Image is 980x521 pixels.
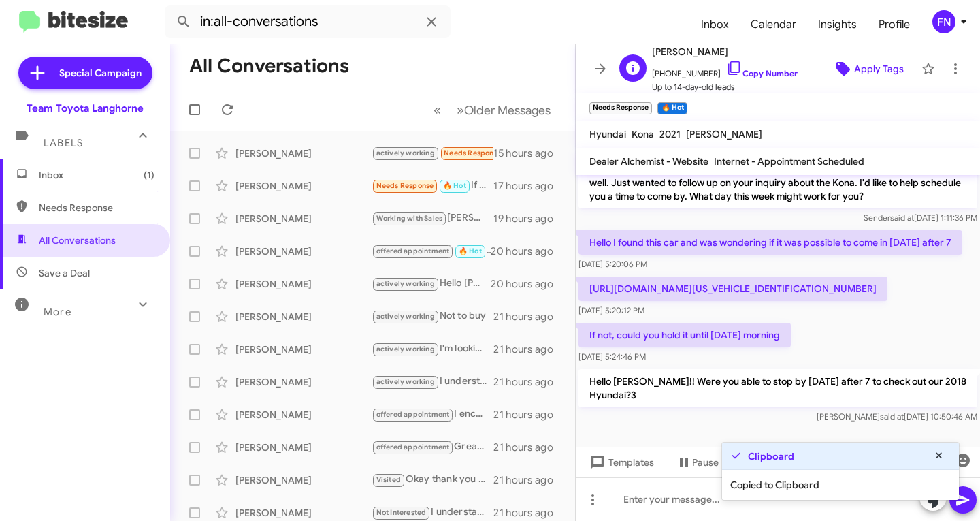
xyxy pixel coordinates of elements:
[864,212,977,223] span: Sender [DATE] 1:11:36 PM
[189,55,349,77] h1: All Conversations
[578,351,646,362] span: [DATE] 5:24:46 PM
[578,277,887,301] p: [URL][DOMAIN_NAME][US_VEHICLE_IDENTIFICATION_NUMBER]
[632,128,654,140] span: Kona
[714,155,864,168] span: Internet - Appointment Scheduled
[493,310,564,323] div: 21 hours ago
[376,247,450,255] span: offered appointment
[443,181,466,190] span: 🔥 Hot
[44,137,83,149] span: Labels
[890,212,914,223] span: said at
[493,506,564,520] div: 21 hours ago
[235,146,372,160] div: [PERSON_NAME]
[493,212,564,225] div: 19 hours ago
[493,146,564,160] div: 15 hours ago
[235,310,372,323] div: [PERSON_NAME]
[27,101,144,115] div: Team Toyota Langhorne
[652,60,798,80] span: [PHONE_NUMBER]
[726,68,798,78] a: Copy Number
[807,5,868,44] a: Insights
[448,96,559,124] button: Next
[372,407,493,422] div: I encourage you to schedule an appointment to discuss your WRX in detail and get a competitive of...
[740,5,807,44] a: Calendar
[578,230,962,255] p: Hello I found this car and was wondering if it was possible to come in [DATE] after 7
[235,343,372,356] div: [PERSON_NAME]
[657,102,687,114] small: 🔥 Hot
[491,244,564,258] div: 20 hours ago
[39,201,154,215] span: Needs Response
[376,410,450,419] span: offered appointment
[372,309,493,324] div: Not to buy
[652,80,798,94] span: Up to 14-day-old leads
[39,266,90,280] span: Save a Deal
[464,103,551,118] span: Older Messages
[376,312,435,321] span: actively working
[690,5,740,44] a: Inbox
[589,155,708,168] span: Dealer Alchemist - Website
[376,181,434,190] span: Needs Response
[372,439,493,455] div: Great! Let's schedule an appointment to discuss the details and see your vehicle. When are you av...
[578,259,647,269] span: [DATE] 5:20:06 PM
[39,168,154,182] span: Inbox
[235,375,372,389] div: [PERSON_NAME]
[376,345,435,353] span: actively working
[372,178,493,193] div: If not, could you hold it until [DATE] morning
[493,441,564,454] div: 21 hours ago
[235,179,372,193] div: [PERSON_NAME]
[932,10,955,33] div: FN
[235,277,372,291] div: [PERSON_NAME]
[165,5,451,38] input: Search
[376,508,427,517] span: Not Interested
[457,101,464,119] span: »
[587,450,654,475] span: Templates
[493,408,564,422] div: 21 hours ago
[235,441,372,454] div: [PERSON_NAME]
[578,369,977,407] p: Hello [PERSON_NAME]!! Were you able to stop by [DATE] after 7 to check out our 2018 Hyundai?3
[665,450,730,475] button: Pause
[372,505,493,520] div: I understand, and I appreciate the update. If you ever decide to explore other options in the fut...
[589,128,626,140] span: Hyundai
[426,96,559,124] nav: Page navigation example
[376,279,435,288] span: actively working
[578,157,977,208] p: Hi [PERSON_NAME] it's [PERSON_NAME] at Team Toyota of Langhorne. Hope you're well. Just wanted to...
[376,475,401,484] span: Visited
[372,472,493,488] div: Okay thank you for reaching out!
[578,323,791,347] p: If not, could you hold it until [DATE] morning
[434,101,441,119] span: «
[425,96,449,124] button: Previous
[376,214,443,223] span: Working with Sales
[659,128,681,140] span: 2021
[372,243,491,259] div: You're welcome! Have a great day too, and see you [DATE]!
[493,179,564,193] div: 17 hours ago
[372,374,493,390] div: I understand. If you have any questions in the future, feel free to reach out anytime!
[459,247,482,255] span: 🔥 Hot
[578,305,644,315] span: [DATE] 5:20:12 PM
[589,102,652,114] small: Needs Response
[921,10,965,33] button: FN
[444,148,502,157] span: Needs Response
[817,411,977,422] span: [PERSON_NAME] [DATE] 10:50:46 AM
[39,234,116,247] span: All Conversations
[491,277,564,291] div: 20 hours ago
[880,411,904,422] span: said at
[868,5,921,44] a: Profile
[235,473,372,487] div: [PERSON_NAME]
[854,57,904,81] span: Apply Tags
[576,450,665,475] button: Templates
[235,244,372,258] div: [PERSON_NAME]
[372,210,493,226] div: [PERSON_NAME] already concern about Highlander car black I about meet [PERSON_NAME] but she told ...
[493,343,564,356] div: 21 hours ago
[376,377,435,386] span: actively working
[821,57,915,81] button: Apply Tags
[652,44,798,60] span: [PERSON_NAME]
[376,148,435,157] span: actively working
[18,57,152,89] a: Special Campaign
[372,341,493,357] div: I'm looking for a 2024 model but not in red
[376,443,450,452] span: offered appointment
[493,473,564,487] div: 21 hours ago
[686,128,762,140] span: [PERSON_NAME]
[44,306,71,318] span: More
